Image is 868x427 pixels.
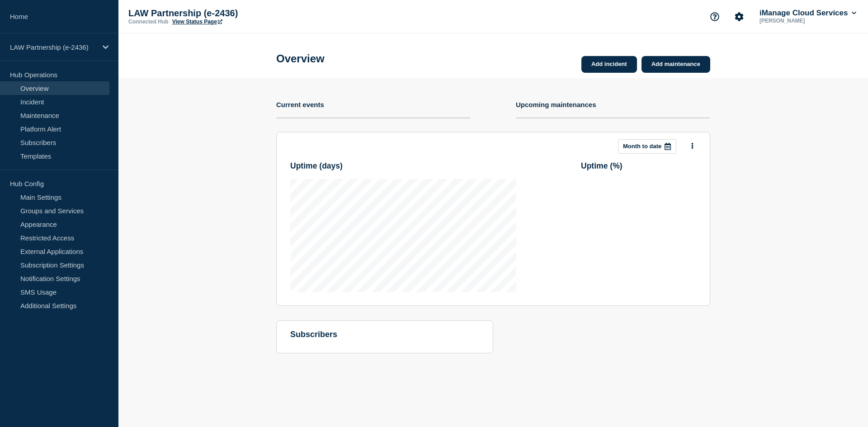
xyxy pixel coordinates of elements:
[10,43,97,51] p: LAW Partnership (e-2436)
[623,143,661,150] p: Month to date
[581,56,637,73] a: Add incident
[730,7,749,26] button: Account settings
[290,161,343,171] h3: Uptime ( days )
[128,8,309,19] p: LAW Partnership (e-2436)
[172,19,222,25] a: View Status Page
[705,7,724,26] button: Support
[642,56,710,73] a: Add maintenance
[128,19,169,25] p: Connected Hub
[758,9,858,18] button: iManage Cloud Services
[581,161,623,171] h3: Uptime ( % )
[276,101,324,108] h4: Current events
[758,18,852,24] p: [PERSON_NAME]
[276,52,325,65] h1: Overview
[290,330,479,339] h4: subscribers
[516,101,596,108] h4: Upcoming maintenances
[618,139,676,154] button: Month to date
